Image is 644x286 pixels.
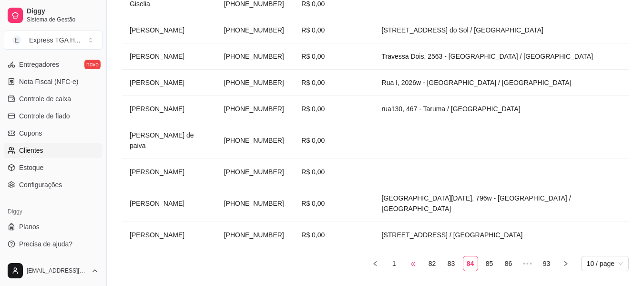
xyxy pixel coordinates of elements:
[406,256,421,271] li: Previous 5 Pages
[19,94,71,104] span: Controle de caixa
[294,122,374,159] td: R$ 0,00
[444,256,459,271] li: 83
[216,70,294,96] td: [PHONE_NUMBER]
[122,159,216,185] td: [PERSON_NAME]
[501,256,516,271] a: 86
[482,256,497,271] li: 85
[19,222,40,232] span: Planos
[520,256,535,271] span: •••
[216,122,294,159] td: [PHONE_NUMBER]
[587,256,623,271] span: 10 / page
[27,7,99,16] span: Diggy
[122,96,216,122] td: [PERSON_NAME]
[19,146,43,155] span: Clientes
[558,256,573,271] li: Next Page
[294,96,374,122] td: R$ 0,00
[4,219,102,234] a: Planos
[368,256,383,271] button: left
[374,96,629,122] td: rua130, 467 - Taruma / [GEOGRAPHIC_DATA]
[19,163,43,172] span: Estoque
[4,177,102,192] a: Configurações
[19,60,59,69] span: Entregadores
[4,108,102,124] a: Controle de fiado
[294,70,374,96] td: R$ 0,00
[444,256,459,271] a: 83
[294,159,374,185] td: R$ 0,00
[374,185,629,222] td: [GEOGRAPHIC_DATA][DATE], 796w - [GEOGRAPHIC_DATA] / [GEOGRAPHIC_DATA]
[372,261,378,266] span: left
[374,17,629,43] td: [STREET_ADDRESS] do Sol / [GEOGRAPHIC_DATA]
[216,159,294,185] td: [PHONE_NUMBER]
[294,43,374,70] td: R$ 0,00
[294,17,374,43] td: R$ 0,00
[216,185,294,222] td: [PHONE_NUMBER]
[501,256,516,271] li: 86
[122,122,216,159] td: [PERSON_NAME] de paiva
[374,222,629,248] td: [STREET_ADDRESS] / [GEOGRAPHIC_DATA]
[4,204,102,219] div: Diggy
[216,17,294,43] td: [PHONE_NUMBER]
[563,261,569,266] span: right
[122,43,216,70] td: [PERSON_NAME]
[122,222,216,248] td: [PERSON_NAME]
[216,96,294,122] td: [PHONE_NUMBER]
[4,57,102,72] a: Entregadoresnovo
[12,35,21,45] span: E
[4,4,102,27] a: DiggySistema de Gestão
[463,256,478,271] a: 84
[539,256,554,271] li: 93
[540,256,554,271] a: 93
[374,70,629,96] td: Rua I, 2026w - [GEOGRAPHIC_DATA] / [GEOGRAPHIC_DATA]
[122,17,216,43] td: [PERSON_NAME]
[4,126,102,141] a: Cupons
[216,43,294,70] td: [PHONE_NUMBER]
[558,256,573,271] button: right
[29,35,81,45] div: Express TGA H ...
[216,222,294,248] td: [PHONE_NUMBER]
[520,256,535,271] li: Next 5 Pages
[387,256,401,271] a: 1
[581,256,629,271] div: Page Size
[122,185,216,222] td: [PERSON_NAME]
[4,236,102,252] a: Precisa de ajuda?
[19,77,78,86] span: Nota Fiscal (NFC-e)
[19,239,72,249] span: Precisa de ajuda?
[4,160,102,175] a: Estoque
[4,91,102,106] a: Controle de caixa
[4,31,102,50] button: Select a team
[374,43,629,70] td: Travessa Dois, 2563 - [GEOGRAPHIC_DATA] / [GEOGRAPHIC_DATA]
[4,74,102,89] a: Nota Fiscal (NFC-e)
[19,128,42,138] span: Cupons
[19,111,70,121] span: Controle de fiado
[294,222,374,248] td: R$ 0,00
[482,256,497,271] a: 85
[4,143,102,158] a: Clientes
[122,70,216,96] td: [PERSON_NAME]
[19,180,62,190] span: Configurações
[368,256,383,271] li: Previous Page
[27,267,87,275] span: [EMAIL_ADDRESS][DOMAIN_NAME]
[294,185,374,222] td: R$ 0,00
[425,256,440,271] a: 82
[27,16,99,23] span: Sistema de Gestão
[4,259,102,282] button: [EMAIL_ADDRESS][DOMAIN_NAME]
